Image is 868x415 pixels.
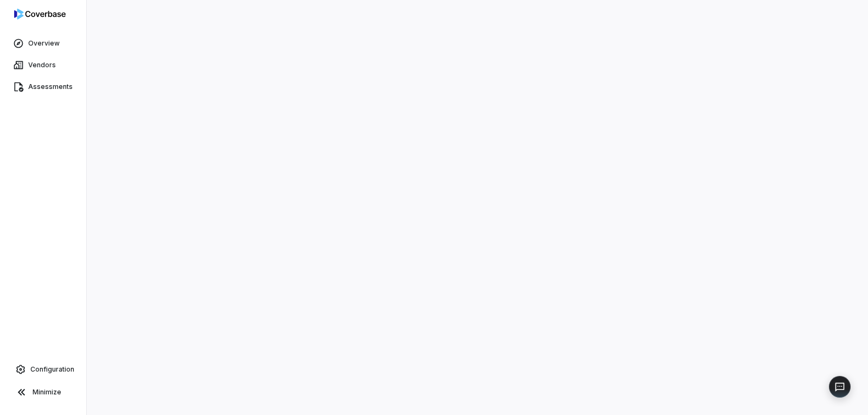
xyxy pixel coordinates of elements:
a: Vendors [2,55,84,75]
span: Configuration [30,365,74,374]
a: Configuration [4,360,82,379]
button: Minimize [4,381,82,403]
img: logo-D7KZi-bG.svg [14,9,66,20]
span: Vendors [28,61,56,69]
span: Minimize [33,388,61,397]
a: Assessments [2,77,84,97]
span: Assessments [28,82,73,91]
a: Overview [2,34,84,53]
span: Overview [28,39,60,48]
